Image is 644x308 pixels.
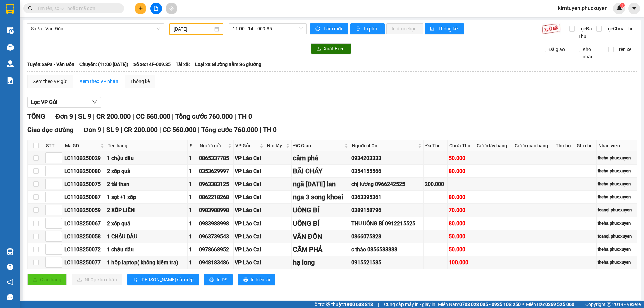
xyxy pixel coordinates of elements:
[293,166,349,176] div: BÃI CHÁY
[78,112,91,120] span: SL 9
[7,44,14,51] img: warehouse-icon
[133,277,138,283] span: sort-ascending
[189,193,197,201] div: 1
[234,191,265,204] td: VP Lào Cai
[233,24,303,34] span: 11:00 - 14F-009.85
[199,167,232,175] div: 0353629997
[64,232,105,241] div: LC1108250058
[132,112,134,120] span: |
[378,301,379,308] span: |
[614,46,634,53] span: Trên xe
[150,3,162,14] button: file-add
[598,181,636,187] div: theha.phucxuyen
[449,245,474,254] div: 50.000
[293,231,349,242] div: VÂN ĐỒN
[176,61,190,68] span: Tài xế:
[189,206,197,214] div: 1
[174,25,213,33] input: 11/08/2025
[350,23,385,34] button: printerIn phơi
[107,219,186,228] div: 2 xốp quả
[6,4,14,14] img: logo-vxr
[351,154,422,162] div: 0934203333
[27,97,101,108] button: Lọc VP Gửi
[598,155,636,161] div: theha.phucxuyen
[234,165,265,178] td: VP Lào Cai
[449,258,474,267] div: 100.000
[234,256,265,269] td: VP Lào Cai
[189,258,197,267] div: 1
[172,112,174,120] span: |
[344,302,373,307] strong: 1900 633 818
[64,245,105,254] div: LC1108250072
[217,276,227,283] span: In DS
[542,23,561,34] img: 9k=
[136,112,170,120] span: CC 560.000
[234,204,265,217] td: VP Lào Cai
[293,142,343,149] span: ĐC Giao
[27,126,74,134] span: Giao dọc đường
[603,25,635,33] span: Lọc Chưa Thu
[189,154,197,162] div: 1
[598,207,636,213] div: toanql.phucxuyen
[234,243,265,256] td: VP Lào Cai
[189,219,197,228] div: 1
[107,206,186,214] div: 2 XỐP LIỀN
[175,112,233,120] span: Tổng cước 760.000
[235,167,264,175] div: VP Lào Cai
[7,264,13,270] span: question-circle
[513,140,554,151] th: Cước giao hàng
[130,78,150,85] div: Thống kê
[438,25,459,33] span: Thống kê
[199,219,232,228] div: 0983988998
[63,217,106,230] td: LC1108250067
[84,126,102,134] span: Đơn 9
[63,256,106,269] td: LC1108250077
[64,193,105,201] div: LC1108250087
[189,245,197,254] div: 1
[235,245,264,254] div: VP Lào Cai
[64,206,105,214] div: LC1108250059
[424,140,448,151] th: Đã Thu
[37,5,116,12] input: Tìm tên, số ĐT hoặc mã đơn
[448,140,475,151] th: Chưa Thu
[438,301,521,308] span: Miền Nam
[449,219,474,228] div: 80.000
[138,6,143,11] span: plus
[63,243,106,256] td: LC1108250072
[31,24,160,34] span: SaPa - Vân Đồn
[63,191,106,204] td: LC1108250087
[107,245,186,254] div: 1 chậu dâu
[263,126,277,134] span: TH 0
[169,6,174,11] span: aim
[449,154,474,162] div: 50.000
[364,25,379,33] span: In phơi
[235,154,264,162] div: VP Lào Cai
[63,230,106,243] td: LC1108250058
[449,232,474,241] div: 50.000
[545,302,574,307] strong: 0369 525 060
[195,61,261,68] span: Loại xe: Giường nằm 36 giường
[63,204,106,217] td: LC1108250059
[33,78,67,85] div: Xem theo VP gửi
[7,60,14,67] img: warehouse-icon
[106,126,119,134] span: SL 9
[235,206,264,214] div: VP Lào Cai
[616,5,622,11] img: icon-new-feature
[356,26,361,32] span: printer
[238,112,252,120] span: TH 0
[293,257,349,268] div: hạ long
[140,276,194,283] span: [PERSON_NAME] sắp xếp
[324,25,343,33] span: Làm mới
[235,142,258,149] span: VP Gửi
[64,180,105,188] div: LC1108250075
[620,3,625,8] sup: 1
[238,274,275,285] button: printerIn biên lai
[351,258,422,267] div: 0915521585
[79,61,128,68] span: Chuyến: (11:00 [DATE])
[235,232,264,241] div: VP Lào Cai
[351,219,422,228] div: THU UÔNG BÍ 0912215525
[475,140,513,151] th: Cước lấy hàng
[28,6,33,11] span: search
[526,301,574,308] span: Miền Bắc
[235,193,264,201] div: VP Lào Cai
